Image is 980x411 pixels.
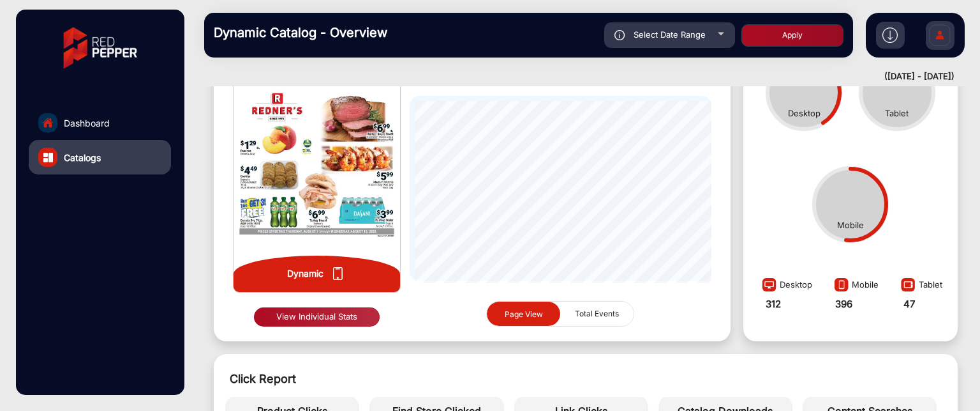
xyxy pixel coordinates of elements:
[634,29,706,40] span: Select Date Range
[897,277,919,297] img: image
[903,298,915,310] strong: 47
[926,15,953,59] img: Sign%20Up.svg
[43,153,53,162] img: catalog
[788,107,820,120] div: Desktop
[741,24,843,47] button: Apply
[885,107,909,120] div: Tablet
[505,309,543,318] span: Page View
[759,277,780,297] img: image
[614,30,625,40] img: icon
[64,116,110,130] span: Dashboard
[759,274,812,297] div: Desktop
[486,301,634,327] mat-button-toggle-group: graph selection
[29,140,171,174] a: Catalogs
[64,151,101,164] span: Catalogs
[333,267,343,281] img: icon
[567,302,627,326] span: Total Events
[214,25,392,40] h3: Dynamic Catalog - Overview
[766,298,781,310] strong: 312
[54,16,146,80] img: vmg-logo
[835,298,852,310] strong: 396
[29,105,171,140] a: Dashboard
[234,38,400,292] img: img
[897,274,942,297] div: Tablet
[560,302,634,326] button: Total Events
[230,370,942,387] div: Click Report
[882,27,898,43] img: h2download.svg
[254,307,380,327] button: View Individual Stats
[831,277,852,297] img: image
[287,268,323,279] strong: Dynamic
[42,117,54,128] img: home
[191,70,954,83] div: ([DATE] - [DATE])
[837,219,864,232] div: Mobile
[831,274,879,297] div: Mobile
[487,302,560,327] button: Page View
